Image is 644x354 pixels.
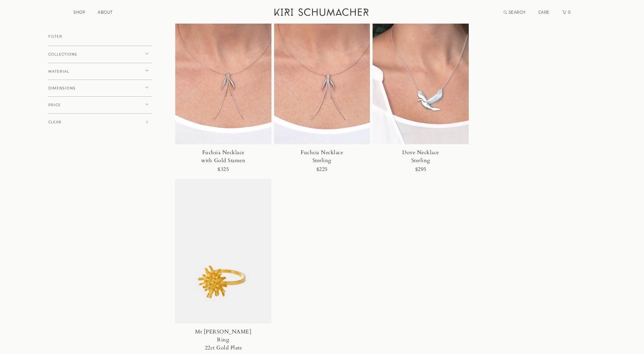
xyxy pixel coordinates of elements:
[562,10,571,15] a: Cart
[193,148,254,164] div: Fuchsia Necklace with Gold Stamen
[73,10,85,15] a: SHOP
[48,35,62,38] span: FILTER
[48,70,69,73] span: MATERIAL
[504,10,526,15] a: Search
[48,113,152,131] button: CLEAR
[48,63,152,80] button: MATERIAL
[48,80,152,97] button: DIMENSIONS
[48,53,77,56] span: COLLECTIONS
[415,164,427,175] div: $295
[48,96,152,114] button: PRICE
[48,46,152,63] button: COLLECTIONS
[567,10,571,15] span: 0
[390,148,452,164] div: Dove Necklace Sterling
[270,4,374,23] a: Kiri Schumacher Home
[175,179,271,324] img: Mt Cook Lily Ring 22ct Gold Plate
[193,328,254,352] div: Mt [PERSON_NAME] Ring 22ct Gold Plate
[538,10,550,15] a: CARE
[48,103,61,107] span: PRICE
[98,10,113,15] a: ABOUT
[217,164,229,175] div: $325
[509,10,526,15] span: SEARCH
[48,86,76,90] span: DIMENSIONS
[316,164,328,175] div: $225
[48,120,62,124] span: CLEAR
[291,148,353,164] div: Fuchsia Necklace Sterling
